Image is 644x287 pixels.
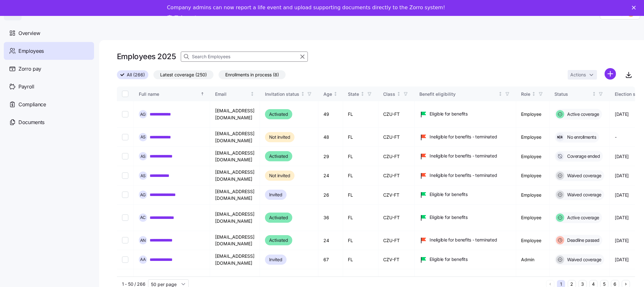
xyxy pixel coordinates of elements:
[140,174,146,178] span: A S
[615,237,629,244] span: [DATE]
[430,214,468,220] span: Eligible for benefits
[516,185,550,205] td: Employee
[566,134,596,140] span: No enrollments
[430,134,497,140] span: Ineligible for benefits - terminated
[4,42,94,60] a: Employees
[516,147,550,166] td: Employee
[318,87,343,101] th: AgeNot sorted
[269,236,288,244] span: Activated
[122,214,128,221] input: Select record 6
[210,101,260,128] td: [EMAIL_ADDRESS][DOMAIN_NAME]
[532,92,536,96] div: Not sorted
[4,24,94,42] a: Overview
[516,128,550,147] td: Employee
[378,128,415,147] td: CZU-FT
[318,205,343,231] td: 36
[516,87,550,101] th: RoleNot sorted
[210,250,260,269] td: [EMAIL_ADDRESS][DOMAIN_NAME]
[210,205,260,231] td: [EMAIL_ADDRESS][DOMAIN_NAME]
[269,152,288,160] span: Activated
[18,101,46,108] span: Compliance
[122,134,128,140] input: Select record 2
[632,6,638,10] div: Close
[122,256,128,263] input: Select record 8
[615,153,629,160] span: [DATE]
[210,185,260,205] td: [EMAIL_ADDRESS][DOMAIN_NAME]
[18,83,34,91] span: Payroll
[181,52,308,62] input: Search Employees
[318,101,343,128] td: 49
[210,166,260,185] td: [EMAIL_ADDRESS][DOMAIN_NAME]
[318,250,343,269] td: 67
[430,191,468,198] span: Eligible for benefits
[210,147,260,166] td: [EMAIL_ADDRESS][DOMAIN_NAME]
[122,153,128,159] input: Select record 3
[360,92,365,96] div: Not sorted
[430,111,468,117] span: Eligible for benefits
[200,92,205,96] div: Sorted ascending
[18,118,44,126] span: Documents
[430,256,468,262] span: Eligible for benefits
[269,110,288,118] span: Activated
[4,60,94,78] a: Zorro pay
[343,147,378,166] td: FL
[210,231,260,250] td: [EMAIL_ADDRESS][DOMAIN_NAME]
[18,47,44,55] span: Employees
[333,92,338,96] div: Not sorted
[140,215,146,220] span: A C
[140,238,146,242] span: A N
[318,166,343,185] td: 24
[140,193,146,197] span: A G
[378,101,415,128] td: CZU-FT
[521,91,531,98] div: Role
[378,250,415,269] td: CZV-FT
[516,231,550,250] td: Employee
[4,78,94,95] a: Payroll
[122,91,128,97] input: Select all records
[122,237,128,243] input: Select record 7
[378,87,415,101] th: ClassNot sorted
[615,91,643,98] div: Election start
[250,92,254,96] div: Not sorted
[140,257,146,262] span: A A
[127,71,145,79] span: All (266)
[430,153,497,159] span: Ineligible for benefits - terminated
[301,92,305,96] div: Not sorted
[343,231,378,250] td: FL
[566,111,600,117] span: Active coverage
[343,250,378,269] td: FL
[378,231,415,250] td: CZU-FT
[430,237,497,243] span: Ineligible for benefits - terminated
[343,101,378,128] td: FL
[348,91,359,98] div: State
[615,134,617,140] span: -
[265,91,299,98] div: Invitation status
[117,52,176,61] h1: Employees 2025
[269,214,288,221] span: Activated
[570,73,586,77] span: Actions
[140,154,146,158] span: A S
[516,205,550,231] td: Employee
[318,128,343,147] td: 48
[167,4,445,11] div: Company admins can now report a life event and upload supporting documents directly to the Zorro ...
[269,172,290,179] span: Not invited
[605,68,616,80] svg: add icon
[225,71,279,79] span: Enrollments in process (8)
[498,92,503,96] div: Not sorted
[18,65,41,73] span: Zorro pay
[343,128,378,147] td: FL
[378,147,415,166] td: CZU-FT
[415,87,516,101] th: Benefit eligibilityNot sorted
[140,135,146,139] span: A S
[139,91,199,98] div: Full name
[269,256,282,263] span: Invited
[566,172,602,179] span: Waived coverage
[122,172,128,179] input: Select record 4
[615,256,629,263] span: [DATE]
[568,70,597,80] button: Actions
[160,71,207,79] span: Latest coverage (250)
[378,205,415,231] td: CZU-FT
[615,172,629,179] span: [DATE]
[343,166,378,185] td: FL
[210,128,260,147] td: [EMAIL_ADDRESS][DOMAIN_NAME]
